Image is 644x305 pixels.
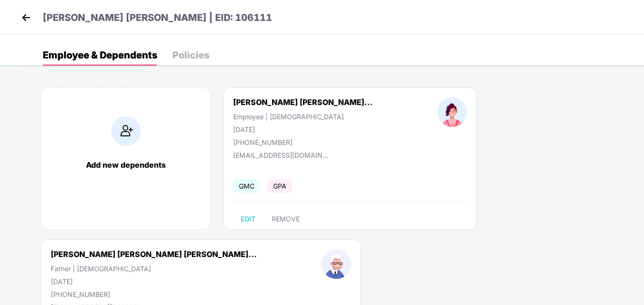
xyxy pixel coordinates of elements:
div: [PHONE_NUMBER] [51,290,257,298]
img: back [19,10,33,25]
img: addIcon [111,116,141,146]
div: Employee & Dependents [43,50,157,60]
p: [PERSON_NAME] [PERSON_NAME] | EID: 106111 [43,10,272,25]
div: Employee | [DEMOGRAPHIC_DATA] [233,113,373,121]
img: profileImage [437,97,467,127]
div: Father | [DEMOGRAPHIC_DATA] [51,265,257,273]
button: REMOVE [264,211,307,227]
img: profileImage [322,249,351,279]
div: [DATE] [51,277,257,286]
div: [PERSON_NAME] [PERSON_NAME]... [233,97,373,107]
div: [DATE] [233,125,373,133]
span: GPA [267,179,292,193]
div: [PHONE_NUMBER] [233,138,373,146]
div: [PERSON_NAME] [PERSON_NAME] [PERSON_NAME]... [51,249,257,259]
div: [EMAIL_ADDRESS][DOMAIN_NAME] [233,151,328,159]
div: Policies [172,50,209,60]
button: EDIT [233,211,263,227]
span: EDIT [241,215,256,223]
span: REMOVE [272,215,300,223]
span: GMC [233,179,260,193]
div: Add new dependents [51,160,201,170]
